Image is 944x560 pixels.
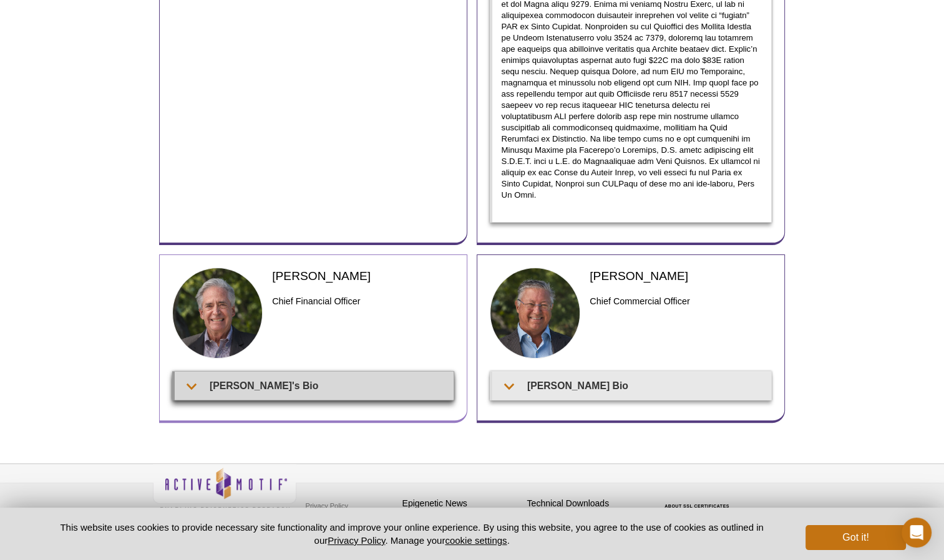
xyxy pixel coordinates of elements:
[402,498,521,509] h4: Epigenetic News
[328,535,385,546] a: Privacy Policy
[805,525,905,550] button: Got it!
[303,496,351,515] a: Privacy Policy
[39,521,786,547] p: This website uses cookies to provide necessary site functionality and improve your online experie...
[175,372,454,400] summary: [PERSON_NAME]'s Bio
[590,268,771,284] h2: [PERSON_NAME]
[153,464,296,514] img: Active Motif,
[652,486,746,513] table: Click to Verify - This site chose Symantec SSL for secure e-commerce and confidential communicati...
[590,294,771,309] h3: Chief Commercial Officer
[272,294,454,309] h3: Chief Financial Officer
[527,498,646,509] h4: Technical Downloads
[445,535,507,546] button: cookie settings
[902,518,932,548] div: Open Intercom Messenger
[664,504,729,508] a: ABOUT SSL CERTIFICATES
[492,372,771,400] summary: [PERSON_NAME] Bio
[272,268,454,284] h2: [PERSON_NAME]
[490,268,581,359] img: Fritz Eibel headshot
[172,268,263,359] img: Patrick Yount headshot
